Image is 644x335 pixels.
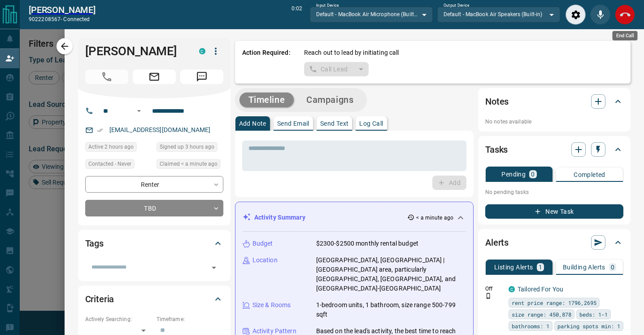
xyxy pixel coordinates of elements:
[563,264,605,270] p: Building Alerts
[485,139,623,160] div: Tasks
[485,142,508,157] h2: Tasks
[316,239,418,248] p: $2300-$2500 monthly rental budget
[157,159,223,172] div: Mon Oct 13 2025
[611,264,614,270] p: 0
[85,236,104,251] h2: Tags
[310,7,433,22] div: Default - MacBook Air Microphone (Built-in)
[157,315,223,323] p: Timeframe:
[557,322,620,331] span: parking spots min: 1
[574,172,605,178] p: Completed
[243,209,466,226] div: Activity Summary< a minute ago
[252,300,291,310] p: Size & Rooms
[416,214,453,222] p: < a minute ago
[85,142,152,154] div: Mon Oct 13 2025
[199,48,205,54] div: condos.ca
[485,94,509,109] h2: Notes
[109,126,211,133] a: [EMAIL_ADDRESS][DOMAIN_NAME]
[316,3,339,9] label: Input Device
[85,233,223,254] div: Tags
[512,322,549,331] span: bathrooms: 1
[85,176,223,193] div: Renter
[160,159,218,168] span: Claimed < a minute ago
[501,171,526,177] p: Pending
[494,264,533,270] p: Listing Alerts
[252,256,278,265] p: Location
[85,292,114,306] h2: Criteria
[97,127,103,133] svg: Email Verified
[29,4,96,15] h2: [PERSON_NAME]
[485,91,623,112] div: Notes
[239,120,266,127] p: Add Note
[85,200,223,216] div: TBD
[590,4,610,25] div: Mute
[85,70,128,84] span: Call
[29,15,96,23] p: 9022208567 -
[157,142,223,154] div: Mon Oct 13 2025
[485,204,623,219] button: New Task
[437,7,560,22] div: Default - MacBook Air Speakers (Built-in)
[297,93,362,107] button: Campaigns
[88,159,131,168] span: Contacted - Never
[359,120,383,127] p: Log Call
[133,70,176,84] span: Email
[304,62,369,76] div: split button
[63,16,90,22] span: connected
[518,286,563,293] a: Tailored For You
[316,300,466,319] p: 1-bedroom units, 1 bathroom, size range 500-799 sqft
[579,310,608,319] span: beds: 1-1
[485,232,623,253] div: Alerts
[485,185,623,199] p: No pending tasks
[85,288,223,310] div: Criteria
[512,310,571,319] span: size range: 450,878
[180,70,223,84] span: Message
[254,213,305,222] p: Activity Summary
[485,235,509,250] h2: Alerts
[539,264,542,270] p: 1
[615,4,635,25] div: End Call
[512,298,596,307] span: rent price range: 1796,2695
[320,120,349,127] p: Send Text
[444,3,469,9] label: Output Device
[160,142,214,151] span: Signed up 3 hours ago
[239,93,294,107] button: Timeline
[85,44,186,58] h1: [PERSON_NAME]
[85,315,152,323] p: Actively Searching:
[134,106,144,116] button: Open
[531,171,535,177] p: 0
[566,4,586,25] div: Audio Settings
[316,256,466,293] p: [GEOGRAPHIC_DATA], [GEOGRAPHIC_DATA] | [GEOGRAPHIC_DATA] area, particularly [GEOGRAPHIC_DATA], [G...
[613,31,638,40] div: End Call
[208,261,220,274] button: Open
[304,48,399,57] p: Reach out to lead by initiating call
[485,293,492,299] svg: Push Notification Only
[485,285,503,293] p: Off
[509,286,515,292] div: condos.ca
[88,142,134,151] span: Active 2 hours ago
[242,48,291,76] p: Action Required:
[277,120,309,127] p: Send Email
[485,118,623,126] p: No notes available
[292,4,302,25] p: 0:02
[252,239,273,248] p: Budget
